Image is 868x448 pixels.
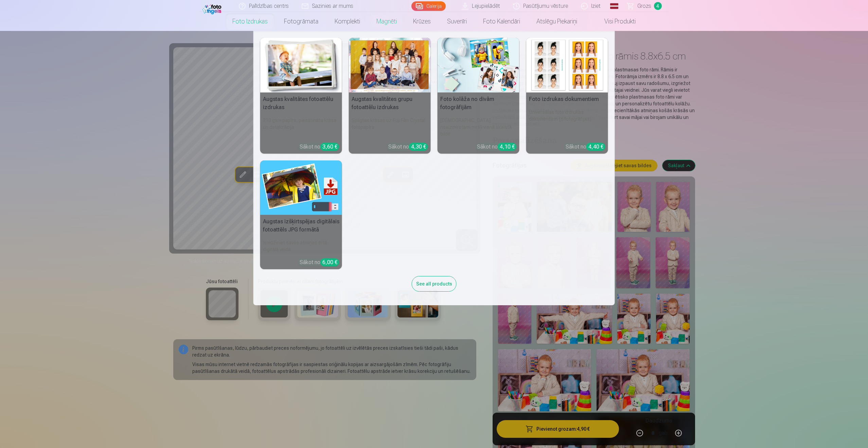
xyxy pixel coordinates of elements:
img: /fa1 [202,3,223,14]
h5: Augstas kvalitātes fotoattēlu izdrukas [260,92,342,114]
a: Galerija [411,1,446,11]
span: Grozs [637,2,651,10]
a: Krūzes [405,12,439,31]
a: Augstas kvalitātes fotoattēlu izdrukasAugstas kvalitātes fotoattēlu izdrukas210 gsm papīrs, piesā... [260,38,342,154]
h5: Foto izdrukas dokumentiem [526,92,608,106]
div: 4,40 € [586,143,605,151]
a: Komplekti [326,12,368,31]
h6: 210 gsm papīrs, piesātināta krāsa un detalizācija [260,114,342,140]
h5: Foto kolāža no divām fotogrāfijām [438,92,519,114]
div: 4,30 € [409,143,428,151]
h6: Universālas foto izdrukas dokumentiem (6 fotogrāfijas) [526,106,608,140]
img: Augstas kvalitātes fotoattēlu izdrukas [260,38,342,92]
h5: Augstas izšķirtspējas digitālais fotoattēls JPG formātā [260,215,342,237]
a: Atslēgu piekariņi [528,12,585,31]
a: Magnēti [368,12,405,31]
img: Augstas izšķirtspējas digitālais fotoattēls JPG formātā [260,160,342,215]
img: Foto izdrukas dokumentiem [526,38,608,92]
div: 4,10 € [498,143,517,151]
a: See all products [412,280,457,287]
img: Foto kolāža no divām fotogrāfijām [438,38,519,92]
h6: Spilgtas krāsas uz Fuji Film Crystal fotopapīra [349,114,431,140]
a: Foto izdrukas [224,12,276,31]
div: 6,00 € [320,258,339,266]
a: Foto kolāža no divām fotogrāfijāmFoto kolāža no divām fotogrāfijām[DEMOGRAPHIC_DATA] neaizmirstam... [438,38,519,154]
a: Foto kalendāri [475,12,528,31]
div: Sākot no [300,143,339,151]
h5: Augstas kvalitātes grupu fotoattēlu izdrukas [349,92,431,114]
span: 4 [654,2,662,10]
h6: Iemūžiniet savas atmiņas ērtā digitālā veidā [260,237,342,256]
a: Fotogrāmata [276,12,326,31]
div: See all products [412,276,457,292]
a: Foto izdrukas dokumentiemFoto izdrukas dokumentiemUniversālas foto izdrukas dokumentiem (6 fotogr... [526,38,608,154]
a: Visi produkti [585,12,644,31]
div: Sākot no [300,258,339,266]
h6: [DEMOGRAPHIC_DATA] neaizmirstami mirkļi vienā skaistā bildē [438,114,519,140]
a: Augstas izšķirtspējas digitālais fotoattēls JPG formātāAugstas izšķirtspējas digitālais fotoattēl... [260,160,342,270]
a: Suvenīri [439,12,475,31]
a: Augstas kvalitātes grupu fotoattēlu izdrukasSpilgtas krāsas uz Fuji Film Crystal fotopapīraSākot ... [349,38,431,154]
div: Sākot no [388,143,428,151]
div: Sākot no [566,143,605,151]
div: 3,60 € [320,143,339,151]
div: Sākot no [477,143,517,151]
